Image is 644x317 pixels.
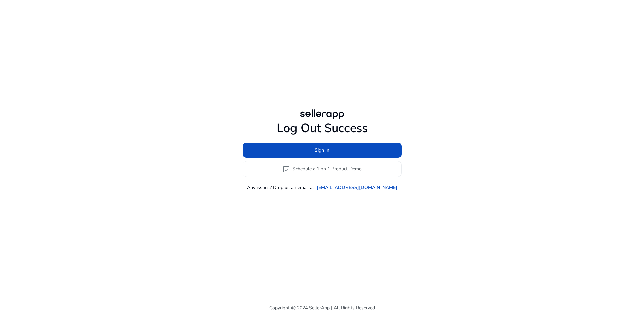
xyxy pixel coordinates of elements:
button: event_availableSchedule a 1 on 1 Product Demo [243,161,402,177]
span: event_available [282,165,290,173]
button: Sign In [243,143,402,158]
a: [EMAIL_ADDRESS][DOMAIN_NAME] [317,184,397,191]
p: Any issues? Drop us an email at [247,184,314,191]
span: Sign In [315,147,329,154]
h1: Log Out Success [243,121,402,136]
